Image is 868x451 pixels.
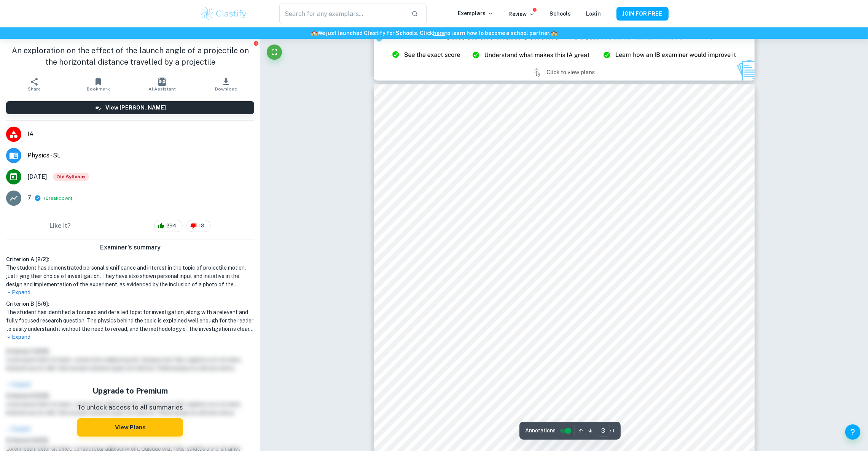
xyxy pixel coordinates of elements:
[550,11,571,17] a: Schools
[162,222,180,230] span: 294
[3,243,257,252] h6: Examiner's summary
[2,29,866,37] h6: We just launched Clastify for Schools. Click to learn how to become a school partner.
[526,427,556,435] span: Annotations
[6,333,254,341] p: Expand
[77,418,183,437] button: View Plans
[586,11,601,17] a: Login
[2,74,66,95] button: Share
[77,403,183,413] p: To unlock access to all summaries
[28,86,41,92] span: Share
[267,44,282,60] button: Fullscreen
[616,7,669,21] button: JOIN FOR FREE
[458,9,494,17] p: Exemplars
[6,264,254,289] h1: The student has demonstrated personal significance and interest in the topic of projectile motion...
[551,30,557,36] span: 🏫
[154,220,183,232] div: 294
[6,101,254,114] button: View [PERSON_NAME]
[279,3,405,24] input: Search for any exemplars...
[148,86,176,92] span: AI Assistant
[194,222,209,230] span: 13
[200,6,248,21] img: Clastify logo
[194,74,258,95] button: Download
[130,74,194,95] button: AI Assistant
[27,130,254,139] span: IA
[6,289,254,297] p: Expand
[46,195,71,202] button: Breakdown
[433,30,445,36] a: here
[105,103,166,112] h6: View [PERSON_NAME]
[6,255,254,264] h6: Criterion A [ 2 / 2 ]:
[6,308,254,333] h1: The student has identified a focused and detailed topic for investigation, along with a relevant ...
[158,78,166,86] img: AI Assistant
[610,427,615,434] span: / 11
[27,151,254,160] span: Physics - SL
[44,195,72,202] span: ( )
[6,45,254,68] h1: An exploration on the effect of the launch angle of a projectile on the horizontal distance trave...
[49,221,71,230] h6: Like it?
[77,385,183,397] h5: Upgrade to Premium
[27,194,31,203] p: 7
[6,300,254,308] h6: Criterion B [ 5 / 6 ]:
[53,173,89,181] span: Old Syllabus
[215,86,237,92] span: Download
[509,10,535,18] p: Review
[27,172,47,181] span: [DATE]
[311,30,317,36] span: 🏫
[66,74,130,95] button: Bookmark
[845,424,860,440] button: Help and Feedback
[186,220,211,232] div: 13
[53,173,89,181] div: Starting from the May 2025 session, the Physics IA requirements have changed. It's OK to refer to...
[253,40,259,46] button: Report issue
[87,86,110,92] span: Bookmark
[374,24,755,81] img: Ad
